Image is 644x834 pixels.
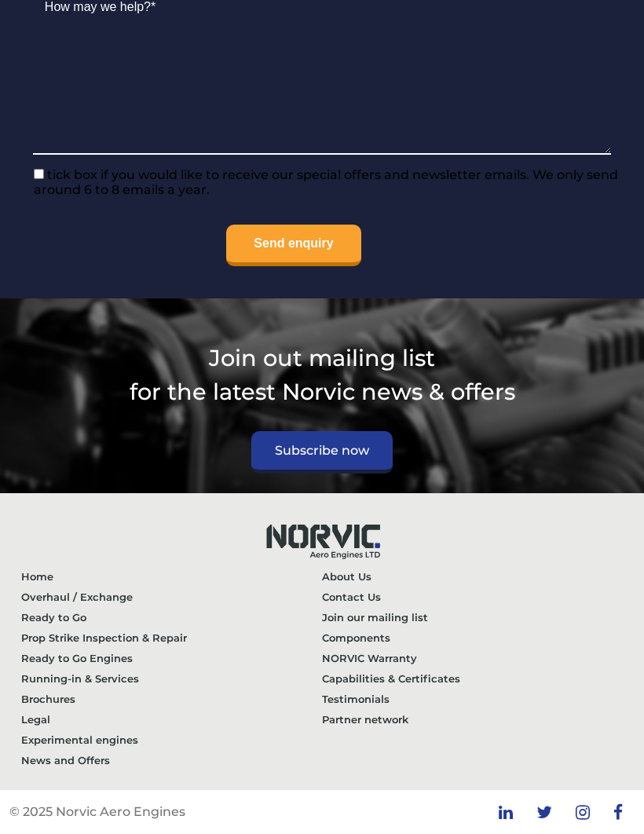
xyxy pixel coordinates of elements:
p: © 2025 Norvic Aero Engines [9,803,185,821]
a: News and Offers [21,750,322,770]
img: Norvic Aero Engines logo [251,513,393,566]
a: Capabilities & Certificates [322,668,623,689]
a: Home [21,566,322,587]
a: Brochures [21,689,322,709]
a: Ready to Go [21,607,322,627]
p: Join out mailing list for the latest Norvic news & offers [21,341,623,408]
a: Experimental engines [21,730,322,750]
a: Overhaul / Exchange [21,587,322,607]
a: Partner network [322,709,623,730]
a: NORVIC Warranty [322,648,623,668]
span: tick box if you would like to receive our special offers and newsletter emails. We only send arou... [34,167,618,197]
a: Legal [21,709,322,730]
a: Running-in & Services [21,668,322,689]
a: Subscribe now [251,431,393,474]
a: Join our mailing list [322,607,623,627]
a: Prop Strike Inspection & Repair [21,627,322,648]
a: Components [322,627,623,648]
a: Testimonials [322,689,623,709]
input: Send enquiry [226,225,360,266]
input: tick box if you would like to receive our special offers and newsletter emails. We only send arou... [34,169,44,179]
a: Ready to Go Engines [21,648,322,668]
a: About Us [322,566,623,587]
a: Contact Us [322,587,623,607]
